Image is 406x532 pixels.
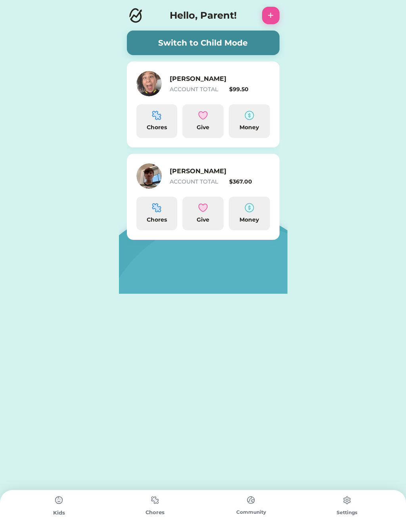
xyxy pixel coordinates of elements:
img: money-cash-dollar-coin--accounting-billing-payment-cash-coin-currency-money-finance.svg [245,111,254,120]
button: + [262,7,280,24]
img: type%3Dchores%2C%20state%3Ddefault.svg [51,492,67,508]
div: Chores [107,509,203,517]
div: Money [232,216,267,224]
img: type%3Dchores%2C%20state%3Ddefault.svg [243,492,259,508]
div: Chores [140,216,174,224]
img: https%3A%2F%2F1dfc823d71cc564f25c7cc035732a2d8.cdn.bubble.io%2Ff1672604311639x145409313913794180%... [136,163,162,189]
img: https%3A%2F%2F1dfc823d71cc564f25c7cc035732a2d8.cdn.bubble.io%2Ff1671301433409x216252344623863550%... [136,71,162,96]
img: Logo.svg [127,7,144,24]
div: Chores [140,123,174,132]
img: money-cash-dollar-coin--accounting-billing-payment-cash-coin-currency-money-finance.svg [245,203,254,212]
div: Settings [299,509,395,516]
img: programming-module-puzzle-1--code-puzzle-module-programming-plugin-piece.svg [152,203,161,212]
img: type%3Dchores%2C%20state%3Ddefault.svg [147,492,163,508]
img: type%3Dchores%2C%20state%3Ddefault.svg [339,492,355,508]
h6: [PERSON_NAME] [170,166,249,176]
img: interface-favorite-heart--reward-social-rating-media-heart-it-like-favorite-love.svg [198,111,208,120]
button: Switch to Child Mode [127,31,280,55]
div: Community [203,509,299,516]
div: ACCOUNT TOTAL [170,178,226,186]
div: $367.00 [229,178,270,186]
div: Give [186,123,220,132]
div: Kids [11,509,107,517]
h6: [PERSON_NAME] [170,74,249,84]
h4: Hello, Parent! [170,8,237,23]
img: programming-module-puzzle-1--code-puzzle-module-programming-plugin-piece.svg [152,111,161,120]
div: Money [232,123,267,132]
div: $99.50 [229,85,270,94]
div: Give [186,216,220,224]
div: ACCOUNT TOTAL [170,85,226,94]
img: interface-favorite-heart--reward-social-rating-media-heart-it-like-favorite-love.svg [198,203,208,212]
